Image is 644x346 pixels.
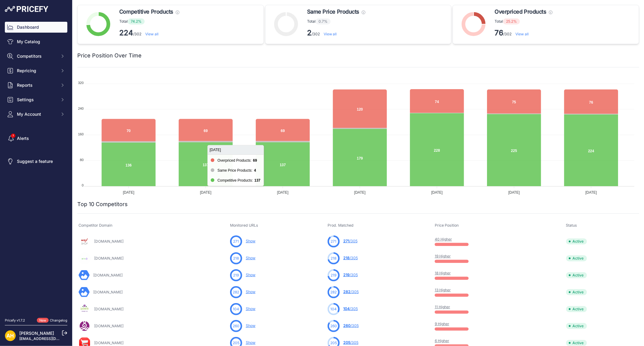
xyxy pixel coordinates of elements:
[495,28,552,38] p: /302
[119,18,179,24] p: Total
[119,28,179,38] p: /302
[566,306,587,312] span: Active
[435,322,449,326] a: 9 Higher
[145,32,159,36] a: View all
[94,341,123,345] a: [DOMAIN_NAME]
[343,306,350,311] span: 104
[94,307,123,311] a: [DOMAIN_NAME]
[233,289,239,295] span: 282
[566,223,577,228] span: Status
[330,323,337,329] span: 260
[343,289,351,294] span: 282
[19,336,82,341] a: [EMAIL_ADDRESS][DOMAIN_NAME]
[233,306,239,312] span: 104
[343,323,359,328] a: 260/305
[307,8,359,16] span: Same Price Products
[330,306,337,312] span: 104
[503,18,520,24] span: 25.2%
[233,323,239,329] span: 260
[566,289,587,295] span: Active
[343,340,350,345] span: 205
[277,190,289,195] tspan: [DATE]
[80,158,84,162] tspan: 80
[435,338,449,343] a: 6 Higher
[233,239,239,244] span: 271
[233,340,239,346] span: 205
[343,239,349,243] span: 271
[77,200,128,209] h2: Top 10 Competitors
[246,256,255,260] a: Show
[19,331,54,336] a: [PERSON_NAME]
[93,290,123,294] a: [DOMAIN_NAME]
[94,239,123,244] a: [DOMAIN_NAME]
[307,18,365,24] p: Total
[78,223,112,228] span: Competitor Domain
[5,22,67,311] nav: Sidebar
[316,18,331,24] span: 0.7%
[5,80,67,91] button: Reports
[566,340,587,346] span: Active
[435,288,451,292] a: 13 Higher
[585,190,597,195] tspan: [DATE]
[246,323,255,328] a: Show
[246,306,255,311] a: Show
[331,256,336,261] span: 218
[78,132,84,136] tspan: 160
[17,53,56,59] span: Competitors
[566,272,587,278] span: Active
[37,318,49,323] span: New
[5,22,67,33] a: Dashboard
[78,81,84,85] tspan: 320
[354,190,366,195] tspan: [DATE]
[343,256,358,260] a: 218/305
[515,32,529,36] a: View all
[343,273,350,277] span: 219
[5,156,67,167] a: Suggest a feature
[128,18,145,24] span: 74.2%
[5,65,67,76] button: Repricing
[119,28,133,37] strong: 224
[17,97,56,103] span: Settings
[5,6,48,12] img: Pricefy Logo
[330,340,337,346] span: 205
[78,107,84,110] tspan: 240
[17,82,56,88] span: Reports
[495,28,503,37] strong: 76
[435,223,459,228] span: Price Position
[495,8,546,16] span: Overpriced Products
[17,68,56,74] span: Repricing
[307,28,365,38] p: /302
[566,238,587,244] span: Active
[5,36,67,47] a: My Catalog
[5,133,67,144] a: Alerts
[246,273,255,277] a: Show
[94,256,123,260] a: [DOMAIN_NAME]
[343,256,350,260] span: 218
[331,273,336,278] span: 219
[566,255,587,261] span: Active
[566,323,587,329] span: Active
[50,318,67,322] a: Changelog
[246,239,255,243] a: Show
[230,223,258,228] span: Monitored URLs
[324,32,337,36] a: View all
[5,109,67,120] button: My Account
[343,289,359,294] a: 282/305
[343,340,358,345] a: 205/305
[431,190,443,195] tspan: [DATE]
[435,237,452,241] a: 40 Higher
[17,111,56,117] span: My Account
[233,273,239,278] span: 219
[200,190,211,195] tspan: [DATE]
[5,51,67,62] button: Competitors
[343,323,351,328] span: 260
[119,8,173,16] span: Competitive Products
[508,190,520,195] tspan: [DATE]
[5,318,25,323] div: Pricefy v1.7.2
[343,273,358,277] a: 219/305
[123,190,134,195] tspan: [DATE]
[435,254,451,258] a: 19 Higher
[495,18,552,24] p: Total
[233,256,239,261] span: 218
[343,239,357,243] a: 271/305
